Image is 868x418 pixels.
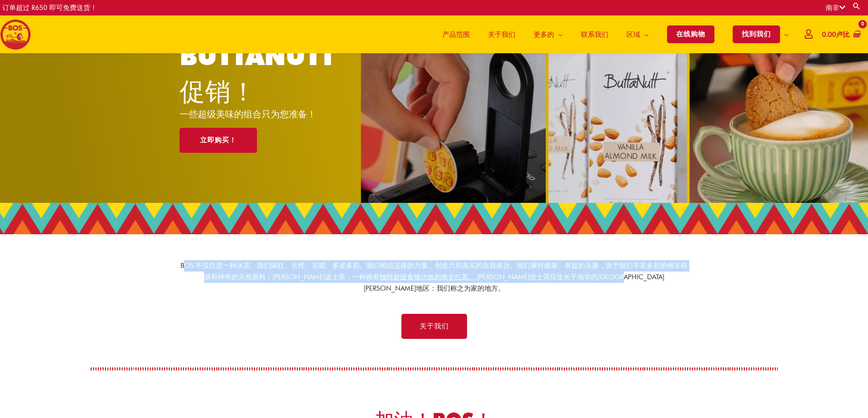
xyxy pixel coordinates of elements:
[820,25,861,45] a: 查看购物车，空
[200,136,236,144] font: 立即购买！
[420,322,449,330] font: 关于我们
[204,262,688,281] font: 我们疯狂、古怪、乐观、多姿多彩。我们相信连接的力量、创造力和真实的自我表达。我们秉持健康、有益的乐趣，源于我们丰富多彩的南非根源和神奇的天然原料：[PERSON_NAME]波士茶，一种拥有
[822,30,836,39] font: 0.00
[826,4,839,12] font: 南非
[572,15,617,53] a: 联系我们
[658,15,724,53] a: 在线购物
[836,30,850,39] font: 卢比
[2,4,97,12] font: 订单超过 R650 即可免费送货！
[676,30,705,38] font: 在线购物
[534,30,554,39] font: 更多的
[180,262,257,270] font: BOS 不仅仅是一种冰茶。
[852,2,861,10] a: 搜索按钮
[488,30,515,39] font: 关于我们
[180,128,257,153] a: 立即购买！
[401,314,467,339] a: 关于我们
[433,15,479,53] a: 产品范围
[742,30,771,38] font: 找到我们
[426,15,798,53] nav: 网站导航
[180,109,316,120] font: 一些超级美味的组合只为您准备！
[180,5,335,106] a: 查看我们的 BUTTANUTT 促销！
[479,15,524,53] a: 关于我们
[364,273,664,292] font: [PERSON_NAME]波士茶仅生长于南非的[GEOGRAPHIC_DATA][PERSON_NAME]地区：我们称之为家的地方。
[627,30,640,39] font: 区域
[826,4,845,12] a: 南非
[617,15,658,53] a: 区域
[581,30,608,39] font: 联系我们
[524,15,572,53] a: 更多的
[442,30,470,39] font: 产品范围
[380,273,475,281] a: 独特超级食物功效的南非红茶。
